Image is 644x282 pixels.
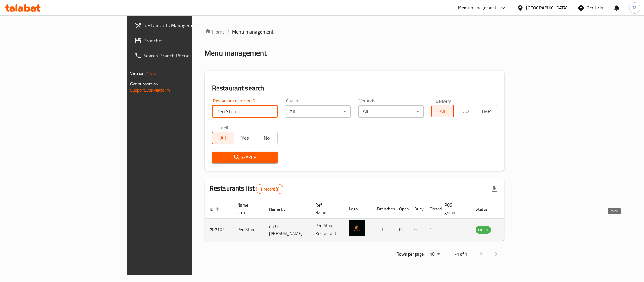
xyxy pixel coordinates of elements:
span: Search [217,154,273,161]
div: All [358,105,424,118]
th: Closed [424,199,439,219]
span: Restaurants Management [143,22,229,29]
a: Search Branch Phone [129,48,234,63]
td: 0 [394,219,409,241]
table: enhanced table [205,199,525,241]
div: [GEOGRAPHIC_DATA] [526,4,568,11]
div: Rows per page: [427,250,442,259]
td: بيرى [PERSON_NAME] [264,219,310,241]
img: Peri Stop [349,220,365,236]
span: Menu management [232,28,274,35]
span: Yes [237,133,253,143]
button: All [431,105,453,117]
span: POS group [444,201,463,216]
a: Branches [129,33,234,48]
span: Search Branch Phone [143,52,229,59]
h2: Restaurant search [212,84,497,93]
td: Peri Stop Restaurant [310,219,344,241]
span: TGO [456,107,473,116]
th: Open [394,199,409,219]
button: TMP [475,105,497,117]
button: TGO [453,105,475,117]
span: 1 record(s) [256,186,283,192]
button: All [212,132,234,144]
span: Get support on: [130,80,159,88]
button: Search [212,152,278,163]
div: Total records count [256,184,283,194]
span: Ref. Name [315,201,336,216]
span: 1.0.0 [146,69,156,77]
th: Logo [344,199,372,219]
p: 1-1 of 1 [452,250,467,258]
button: Yes [234,132,256,144]
th: Busy [409,199,424,219]
td: Peri Stop [232,219,264,241]
th: Action [504,199,525,219]
nav: breadcrumb [205,28,504,35]
span: OPEN [476,226,491,234]
span: No [258,133,275,143]
h2: Restaurants list [210,184,283,194]
span: All [215,133,232,143]
span: Name (En) [237,201,256,216]
p: Rows per page: [396,250,425,258]
td: 1 [372,219,394,241]
label: Delivery [436,99,451,103]
span: ID [210,205,222,213]
a: Support.OpsPlatform [130,86,170,94]
span: Branches [143,37,229,44]
button: No [256,132,278,144]
td: 1 [424,219,439,241]
span: All [434,107,451,116]
input: Search for restaurant name or ID.. [212,105,278,118]
div: All [285,105,351,118]
span: Version: [130,69,146,77]
h2: Menu management [205,48,267,58]
td: 0 [409,219,424,241]
div: Menu-management [458,4,497,12]
th: Branches [372,199,394,219]
label: Upsell [217,125,228,130]
span: Name (Ar) [269,205,296,213]
div: Export file [487,182,502,197]
span: M [633,4,636,11]
a: Restaurants Management [129,18,234,33]
span: Status [476,205,496,213]
span: TMP [478,107,494,116]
